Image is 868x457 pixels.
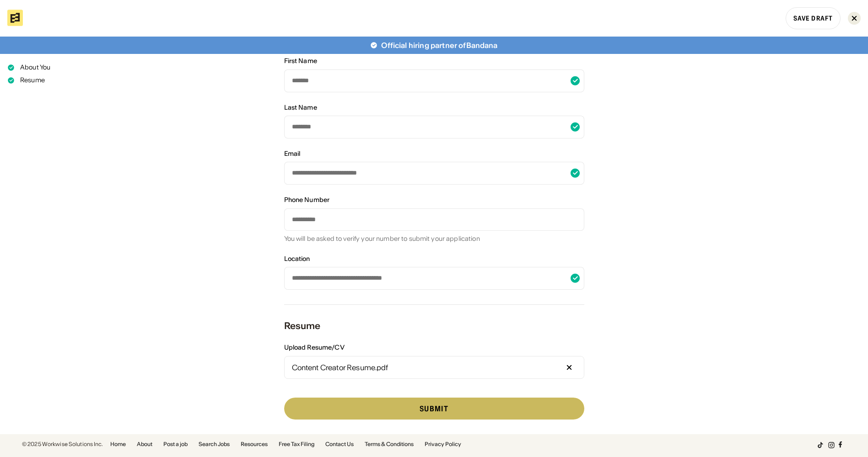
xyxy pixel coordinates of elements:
div: About You [20,63,50,72]
a: About [137,441,152,447]
div: Email [284,149,301,159]
div: First Name [284,57,317,66]
div: Submit [420,405,448,412]
div: Last Name [284,103,317,112]
a: Home [110,441,126,447]
div: Save Draft [793,15,833,21]
img: Bandana logo [7,10,23,26]
div: Official hiring partner of Bandana [381,40,497,50]
div: Location [284,255,310,264]
a: Search Jobs [199,441,230,447]
div: Content Creator Resume.pdf [288,364,392,371]
a: Post a job [163,441,188,447]
div: Resume [284,319,584,332]
a: Contact Us [325,441,354,447]
a: Privacy Policy [425,441,461,447]
div: You will be asked to verify your number to submit your application [284,234,584,244]
div: Phone Number [284,196,330,205]
div: Upload Resume/CV [284,343,345,352]
div: Resume [20,76,45,85]
div: © 2025 Workwise Solutions Inc. [22,441,103,447]
a: Resources [241,441,268,447]
a: Terms & Conditions [365,441,414,447]
a: Free Tax Filing [279,441,314,447]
